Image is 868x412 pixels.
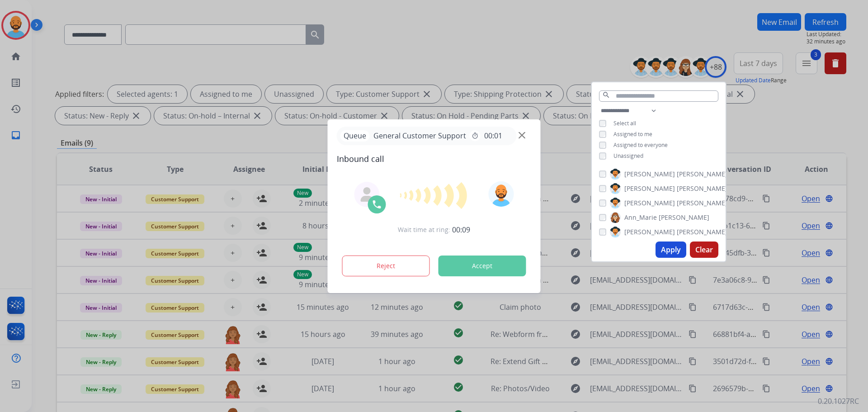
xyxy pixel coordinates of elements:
[613,152,643,160] span: Unassigned
[602,91,610,99] mat-icon: search
[677,170,727,179] span: [PERSON_NAME]
[340,130,370,142] p: Queue
[452,224,470,235] span: 00:09
[690,242,718,258] button: Clear
[624,213,657,222] span: Ann_Marie
[613,141,668,149] span: Assigned to everyone
[472,132,479,139] mat-icon: timer
[624,227,675,237] span: [PERSON_NAME]
[624,184,675,193] span: [PERSON_NAME]
[372,199,382,210] img: call-icon
[398,225,450,234] span: Wait time at ring:
[677,184,727,193] span: [PERSON_NAME]
[613,130,652,138] span: Assigned to me
[337,152,532,165] span: Inbound call
[656,242,686,258] button: Apply
[519,132,525,138] img: close-button
[624,170,675,179] span: [PERSON_NAME]
[488,181,514,207] img: avatar
[818,396,859,407] p: 0.20.1027RC
[613,119,636,127] span: Select all
[484,130,502,141] span: 00:01
[439,256,526,276] button: Accept
[360,187,374,202] img: agent-avatar
[677,227,727,237] span: [PERSON_NAME]
[370,130,470,141] span: General Customer Support
[342,256,430,276] button: Reject
[659,213,709,222] span: [PERSON_NAME]
[624,199,675,208] span: [PERSON_NAME]
[677,199,727,208] span: [PERSON_NAME]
